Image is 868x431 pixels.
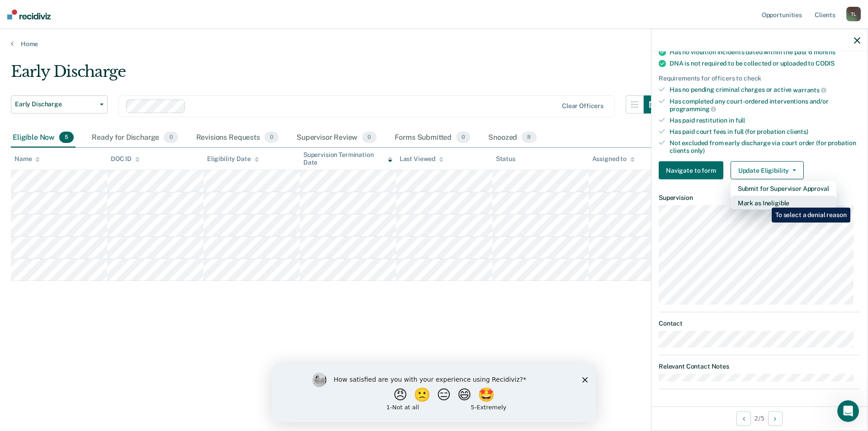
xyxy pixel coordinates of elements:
span: 5 [59,132,74,143]
div: Last Viewed [400,155,443,163]
iframe: Intercom live chat [837,400,859,422]
dt: Supervision [659,194,860,202]
div: Clear officers [562,102,604,110]
button: Previous Opportunity [736,411,751,426]
div: Has paid restitution in [670,117,860,124]
dt: Contact [659,319,860,327]
button: Submit for Supervisor Approval [731,181,836,196]
div: DNA is not required to be collected or uploaded to [670,60,860,67]
span: full [736,117,745,124]
span: CODIS [816,60,835,67]
button: Mark as Ineligible [731,196,836,210]
button: Update Eligibility [731,161,804,180]
button: Next Opportunity [768,411,783,426]
div: Eligibility Date [207,155,259,163]
div: Has no pending criminal charges or active [670,86,860,94]
span: 0 [264,132,278,143]
iframe: Survey by Kim from Recidiviz [272,364,596,422]
div: Has completed any court-ordered interventions and/or [670,97,860,113]
div: Snoozed [486,128,538,148]
div: T L [846,7,861,21]
a: Home [11,40,857,48]
a: Navigate to form link [659,161,727,180]
div: Early Discharge [11,62,662,88]
img: Recidiviz [7,9,51,19]
div: Not excluded from early discharge via court order (for probation clients [670,139,860,154]
span: 0 [456,132,470,143]
div: Name [14,155,40,163]
span: 8 [522,132,536,143]
div: Ready for Discharge [90,128,179,148]
span: 0 [164,132,178,143]
div: Forms Submitted [393,128,472,148]
div: Requirements for officers to check [659,75,860,82]
span: clients) [787,128,808,135]
div: Eligible Now [11,128,75,148]
div: Supervisor Review [295,128,378,148]
div: Assigned to [592,155,635,163]
div: DOC ID [111,155,140,163]
span: programming [670,105,716,113]
div: Has no violation incidents dated within the past 6 [670,48,860,56]
div: Supervision Termination Date [303,151,392,166]
span: months [814,48,835,56]
span: only) [691,147,705,154]
span: 0 [362,132,376,143]
div: 2 / 5 [651,406,868,430]
span: Early Discharge [15,100,96,108]
div: Has paid court fees in full (for probation [670,128,860,135]
button: Navigate to form [659,161,723,180]
div: Revisions Requests [194,128,280,148]
span: warrants [793,86,826,93]
div: Status [496,155,515,163]
dt: Relevant Contact Notes [659,363,860,370]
